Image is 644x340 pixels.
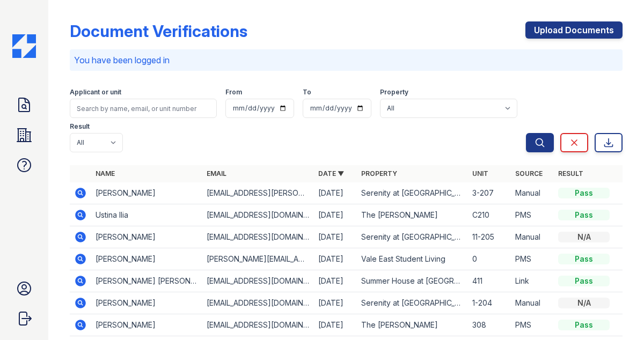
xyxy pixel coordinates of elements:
[515,169,543,178] a: Source
[511,182,554,204] td: Manual
[202,226,313,248] td: [EMAIL_ADDRESS][DOMAIN_NAME]
[361,169,397,178] a: Property
[468,204,511,226] td: C210
[225,88,242,97] label: From
[314,182,357,204] td: [DATE]
[70,88,121,97] label: Applicant or unit
[314,248,357,270] td: [DATE]
[314,226,357,248] td: [DATE]
[314,314,357,336] td: [DATE]
[91,248,202,270] td: [PERSON_NAME]
[12,34,36,58] img: CE_Icon_Blue-c292c112584629df590d857e76928e9f676e5b41ef8f769ba2f05ee15b207248.png
[525,21,623,39] a: Upload Documents
[468,182,511,204] td: 3-207
[357,292,468,314] td: Serenity at [GEOGRAPHIC_DATA]
[468,314,511,336] td: 308
[558,276,610,286] div: Pass
[70,122,90,131] label: Result
[91,226,202,248] td: [PERSON_NAME]
[468,292,511,314] td: 1-204
[314,270,357,292] td: [DATE]
[202,270,313,292] td: [EMAIL_ADDRESS][DOMAIN_NAME]
[74,54,618,66] p: You have been logged in
[318,169,344,178] a: Date ▼
[202,314,313,336] td: [EMAIL_ADDRESS][DOMAIN_NAME]
[558,169,583,178] a: Result
[202,204,313,226] td: [EMAIL_ADDRESS][DOMAIN_NAME]
[91,314,202,336] td: [PERSON_NAME]
[91,204,202,226] td: Ustina Ilia
[558,232,610,242] div: N/A
[511,226,554,248] td: Manual
[558,254,610,264] div: Pass
[357,270,468,292] td: Summer House at [GEOGRAPHIC_DATA]
[558,210,610,220] div: Pass
[380,88,408,97] label: Property
[468,226,511,248] td: 11-205
[357,248,468,270] td: Vale East Student Living
[558,320,610,330] div: Pass
[468,248,511,270] td: 0
[511,204,554,226] td: PMS
[202,182,313,204] td: [EMAIL_ADDRESS][PERSON_NAME][DOMAIN_NAME]
[314,204,357,226] td: [DATE]
[511,248,554,270] td: PMS
[511,314,554,336] td: PMS
[70,21,247,41] div: Document Verifications
[314,292,357,314] td: [DATE]
[202,248,313,270] td: [PERSON_NAME][EMAIL_ADDRESS][DOMAIN_NAME]
[91,182,202,204] td: [PERSON_NAME]
[558,188,610,198] div: Pass
[91,270,202,292] td: [PERSON_NAME] [PERSON_NAME]
[202,292,313,314] td: [EMAIL_ADDRESS][DOMAIN_NAME]
[96,169,115,178] a: Name
[357,226,468,248] td: Serenity at [GEOGRAPHIC_DATA]
[511,270,554,292] td: Link
[303,88,311,97] label: To
[558,298,610,308] div: N/A
[207,169,226,178] a: Email
[511,292,554,314] td: Manual
[357,182,468,204] td: Serenity at [GEOGRAPHIC_DATA]
[357,204,468,226] td: The [PERSON_NAME]
[91,292,202,314] td: [PERSON_NAME]
[472,169,488,178] a: Unit
[357,314,468,336] td: The [PERSON_NAME]
[70,99,217,118] input: Search by name, email, or unit number
[468,270,511,292] td: 411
